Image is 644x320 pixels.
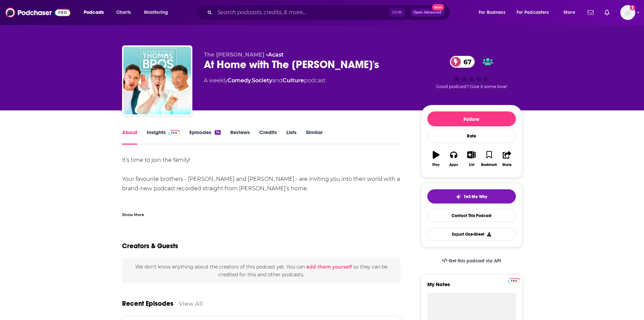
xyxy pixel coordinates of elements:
[204,77,326,85] div: A weekly podcast
[84,8,104,17] span: Podcasts
[449,163,458,167] div: Apps
[122,299,173,308] a: Recent Episodes
[144,8,168,17] span: Monitoring
[272,77,283,84] span: and
[306,264,352,270] button: add them yourself
[602,7,612,18] a: Show notifications dropdown
[508,277,520,283] a: Pro website
[469,163,474,167] div: List
[512,7,559,18] button: open menu
[112,7,135,18] a: Charts
[189,129,220,145] a: Episodes14
[252,77,272,84] a: Society
[116,8,131,17] span: Charts
[427,111,516,126] button: Follow
[585,7,596,18] a: Show notifications dropdown
[620,5,635,20] img: User Profile
[456,194,461,199] img: tell me why sparkle
[559,7,583,18] button: open menu
[427,189,516,204] button: tell me why sparkleTell Me Why
[427,209,516,222] a: Contact This Podcast
[427,147,445,171] button: Play
[620,5,635,20] span: Logged in as WesBurdett
[283,77,304,84] a: Culture
[79,7,113,18] button: open menu
[517,8,549,17] span: For Podcasters
[564,8,575,17] span: More
[215,130,220,135] div: 14
[502,163,511,167] div: Share
[135,264,387,277] span: We don't know anything about the creators of this podcast yet . You can so they can be credited f...
[421,51,522,93] div: 67Good podcast? Give it some love!
[620,5,635,20] button: Show profile menu
[266,51,284,58] span: •
[139,7,177,18] button: open menu
[123,47,191,114] img: At Home with The Thomas Bro's
[457,56,475,68] span: 67
[168,130,180,135] img: Podchaser Pro
[259,129,277,145] a: Credits
[436,253,507,269] a: Get this podcast via API
[432,4,444,10] span: New
[202,5,457,20] div: Search podcasts, credits, & more...
[427,281,516,293] label: My Notes
[449,258,501,264] span: Get this podcast via API
[179,300,203,307] a: View All
[122,129,137,145] a: About
[204,51,264,58] span: The [PERSON_NAME]
[436,84,507,89] span: Good podcast? Give it some love!
[432,163,439,167] div: Play
[122,242,178,250] h2: Creators & Guests
[228,77,251,84] a: Comedy
[464,194,487,199] span: Tell Me Why
[215,7,389,18] input: Search podcasts, credits, & more...
[389,8,405,17] span: Ctrl K
[462,147,480,171] button: List
[230,129,250,145] a: Reviews
[445,147,462,171] button: Apps
[251,77,252,84] span: ,
[410,8,445,17] button: Open AdvancedNew
[286,129,296,145] a: Lists
[498,147,516,171] button: Share
[413,11,442,14] span: Open Advanced
[479,8,505,17] span: For Business
[474,7,514,18] button: open menu
[481,163,497,167] div: Bookmark
[427,129,516,143] div: Rate
[450,56,475,68] a: 67
[427,228,516,241] button: Export One-Sheet
[147,129,180,145] a: InsightsPodchaser Pro
[268,51,284,58] a: Acast
[306,129,323,145] a: Similar
[630,5,635,10] svg: Add a profile image
[480,147,498,171] button: Bookmark
[508,278,520,283] img: Podchaser Pro
[5,6,70,19] img: Podchaser - Follow, Share and Rate Podcasts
